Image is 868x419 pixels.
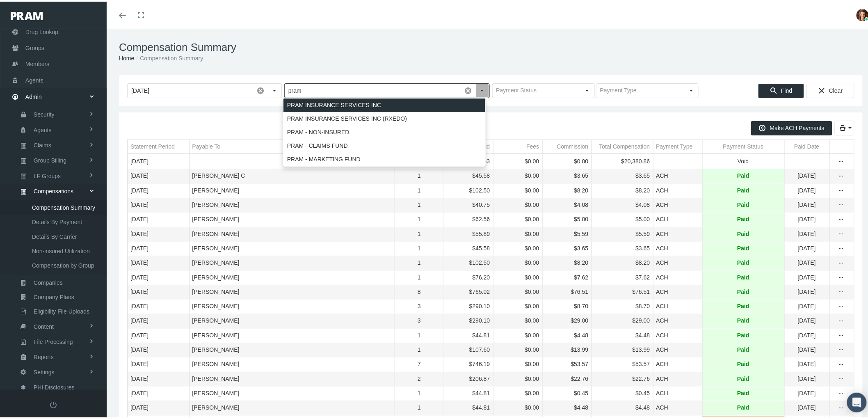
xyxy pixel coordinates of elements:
[835,388,848,396] div: Show Compensation actions
[784,399,829,414] td: [DATE]
[189,254,395,269] td: [PERSON_NAME]
[34,152,66,166] span: Group Billing
[496,229,539,236] div: $0.00
[835,257,848,266] div: Show Compensation actions
[128,211,189,225] td: [DATE]
[595,402,650,410] div: $4.48
[653,211,702,225] td: ACH
[835,272,848,280] div: more
[653,327,702,341] td: ACH
[595,315,650,323] div: $29.00
[595,214,650,222] div: $5.00
[25,71,43,87] span: Agents
[34,303,89,317] span: Eligibility File Uploads
[189,312,395,327] td: [PERSON_NAME]
[653,399,702,414] td: ACH
[283,97,485,110] div: PRAM INSURANCE SERVICES INC
[128,240,189,254] td: [DATE]
[189,283,395,298] td: [PERSON_NAME]
[656,141,693,149] div: Payment Type
[835,301,848,309] div: Show Compensation actions
[189,399,395,414] td: [PERSON_NAME]
[447,330,490,338] div: $44.81
[599,141,650,149] div: Total Compensation
[189,182,395,196] td: [PERSON_NAME]
[447,359,490,366] div: $746.19
[546,330,589,338] div: $4.48
[496,344,539,352] div: $0.00
[546,402,589,410] div: $4.48
[447,229,490,236] div: $55.89
[835,258,848,266] div: more
[835,199,848,208] div: more
[595,170,650,178] div: $3.65
[496,170,539,178] div: $0.00
[25,39,44,54] span: Groups
[447,301,490,309] div: $290.10
[395,240,444,254] td: 1
[784,298,829,312] td: [DATE]
[835,286,848,295] div: Show Compensation actions
[128,254,189,269] td: [DATE]
[737,301,749,309] span: Paid
[189,385,395,399] td: [PERSON_NAME]
[557,141,588,149] div: Commission
[546,373,589,381] div: $22.76
[835,171,848,179] div: more
[25,87,42,103] span: Admin
[595,243,650,251] div: $3.65
[595,373,650,381] div: $22.76
[784,240,829,254] td: [DATE]
[835,119,854,134] div: print
[189,356,395,370] td: [PERSON_NAME]
[835,214,848,222] div: Show Compensation actions
[283,151,485,165] div: PRAM - MARKETING FUND
[32,199,95,213] span: Compensation Summary
[496,257,539,265] div: $0.00
[395,399,444,414] td: 1
[835,156,848,164] div: more
[653,356,702,370] td: ACH
[189,167,395,182] td: [PERSON_NAME] C
[835,301,848,309] div: more
[835,373,848,382] div: more
[835,403,848,411] div: more
[784,283,829,298] td: [DATE]
[835,185,848,193] div: Show Compensation actions
[595,286,650,294] div: $76.51
[395,197,444,211] td: 1
[835,229,848,237] div: more
[496,272,539,280] div: $0.00
[11,10,43,18] img: PRAM_20_x_78.png
[546,301,589,309] div: $8.70
[653,225,702,240] td: ACH
[25,23,58,38] span: Drug Lookup
[395,356,444,370] td: 7
[496,388,539,396] div: $0.00
[737,214,749,222] span: Paid
[835,214,848,222] div: more
[653,240,702,254] td: ACH
[546,272,589,280] div: $7.62
[447,344,490,352] div: $107.60
[395,182,444,196] td: 1
[546,286,589,294] div: $76.51
[189,269,395,283] td: [PERSON_NAME]
[189,298,395,312] td: [PERSON_NAME]
[835,373,848,382] div: Show Compensation actions
[653,182,702,196] td: ACH
[34,364,55,378] span: Settings
[794,141,819,149] div: Paid Date
[835,243,848,251] div: Show Compensation actions
[128,153,189,167] td: [DATE]
[493,138,542,152] td: Column Fees
[653,283,702,298] td: ACH
[546,359,589,366] div: $53.57
[595,359,650,366] div: $53.57
[447,199,490,207] div: $40.75
[189,138,395,152] td: Column Payable To
[447,388,490,396] div: $44.81
[546,344,589,352] div: $13.99
[395,327,444,341] td: 1
[128,356,189,370] td: [DATE]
